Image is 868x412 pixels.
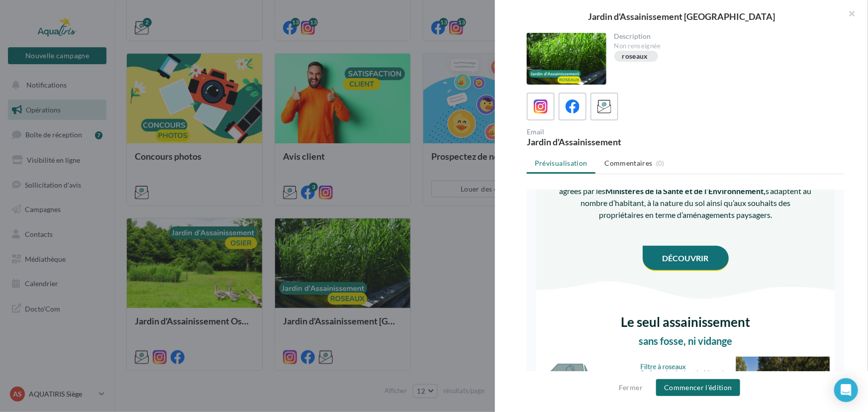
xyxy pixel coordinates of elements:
div: Jardin d'Assainissement [GEOGRAPHIC_DATA] [511,12,852,21]
div: roseaux [622,53,648,60]
div: Jardin d'Assainissement [527,137,681,146]
button: Commencer l'édition [656,379,740,396]
span: Commentaires [605,158,653,168]
div: Open Intercom Messenger [834,378,858,402]
h3: sans fosse, ni vidange [32,145,286,157]
div: Email [527,128,681,135]
a: Découvrir [136,63,182,73]
span: (0) [656,159,665,167]
img: gamme_roseaux.png [14,167,303,253]
img: c153832d-8c83-14b9-c137-c60c27c4ea8e.jpg [9,91,308,109]
button: Fermer [615,382,647,394]
div: Description [614,33,837,40]
div: Non renseignée [614,42,837,51]
h2: Le seul assainissement [32,124,286,140]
